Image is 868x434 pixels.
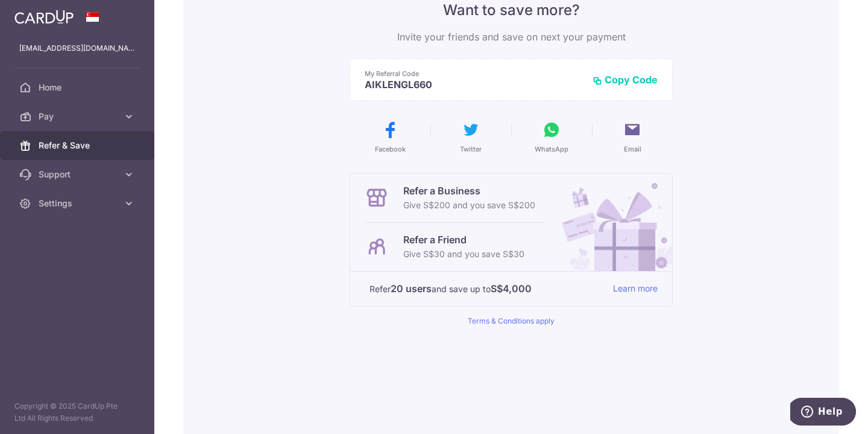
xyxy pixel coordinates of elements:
[365,69,583,78] p: My Referral Code
[350,1,673,20] p: Want to save more?
[39,81,118,94] span: Home
[350,30,673,44] p: Invite your friends and save on next your payment
[370,281,603,296] p: Refer and save up to
[468,316,555,325] a: Terms & Conditions apply
[597,120,668,154] button: Email
[365,78,583,91] p: AIKLENGL660
[403,247,524,261] p: Give S$30 and you save S$30
[491,281,532,296] strong: S$4,000
[550,174,672,271] img: Refer
[624,144,641,154] span: Email
[28,8,52,19] span: Help
[39,168,118,180] span: Support
[39,110,118,123] span: Pay
[460,144,482,154] span: Twitter
[790,398,856,428] iframe: Opens a widget where you can find more information
[19,42,135,54] p: [EMAIL_ADDRESS][DOMAIN_NAME]
[375,144,406,154] span: Facebook
[39,197,118,209] span: Settings
[391,281,432,296] strong: 20 users
[535,144,568,154] span: WhatsApp
[39,139,118,152] span: Refer & Save
[403,183,535,198] p: Refer a Business
[403,198,535,212] p: Give S$200 and you save S$200
[14,10,74,24] img: CardUp
[613,281,658,296] a: Learn more
[593,74,658,86] button: Copy Code
[516,120,587,154] button: WhatsApp
[435,120,506,154] button: Twitter
[403,232,524,247] p: Refer a Friend
[354,120,426,154] button: Facebook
